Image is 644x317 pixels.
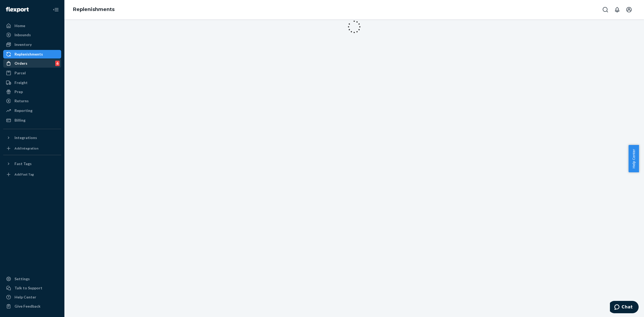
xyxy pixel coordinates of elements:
[14,285,42,291] div: Talk to Support
[3,97,61,105] a: Returns
[55,61,60,66] div: 6
[3,50,61,59] a: Replenishments
[14,89,23,94] div: Prep
[14,32,31,38] div: Inbounds
[14,146,38,151] div: Add Integration
[610,301,639,314] iframe: Opens a widget where you can chat to one of our agents
[6,7,29,12] img: Flexport logo
[14,135,37,140] div: Integrations
[3,284,61,292] button: Talk to Support
[14,42,32,47] div: Inventory
[3,40,61,49] a: Inventory
[3,59,61,68] a: Orders6
[14,161,32,166] div: Fast Tags
[3,31,61,39] a: Inbounds
[14,52,43,57] div: Replenishments
[624,4,634,15] button: Open account menu
[14,70,26,76] div: Parcel
[14,61,27,66] div: Orders
[3,88,61,96] a: Prep
[14,80,28,85] div: Freight
[3,78,61,87] a: Freight
[14,118,25,123] div: Billing
[69,2,119,17] ol: breadcrumbs
[3,21,61,30] a: Home
[628,145,639,172] button: Help Center
[3,293,61,301] a: Help Center
[3,302,61,311] button: Give Feedback
[14,304,41,309] div: Give Feedback
[3,275,61,283] a: Settings
[612,4,623,15] button: Open notifications
[14,108,32,113] div: Reporting
[14,23,25,28] div: Home
[3,170,61,179] a: Add Fast Tag
[14,98,29,104] div: Returns
[3,144,61,153] a: Add Integration
[3,159,61,168] button: Fast Tags
[3,133,61,142] button: Integrations
[3,69,61,77] a: Parcel
[50,4,61,15] button: Close Navigation
[3,106,61,115] a: Reporting
[14,172,34,177] div: Add Fast Tag
[3,116,61,125] a: Billing
[14,276,30,282] div: Settings
[73,6,115,12] a: Replenishments
[14,294,36,300] div: Help Center
[600,4,611,15] button: Open Search Box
